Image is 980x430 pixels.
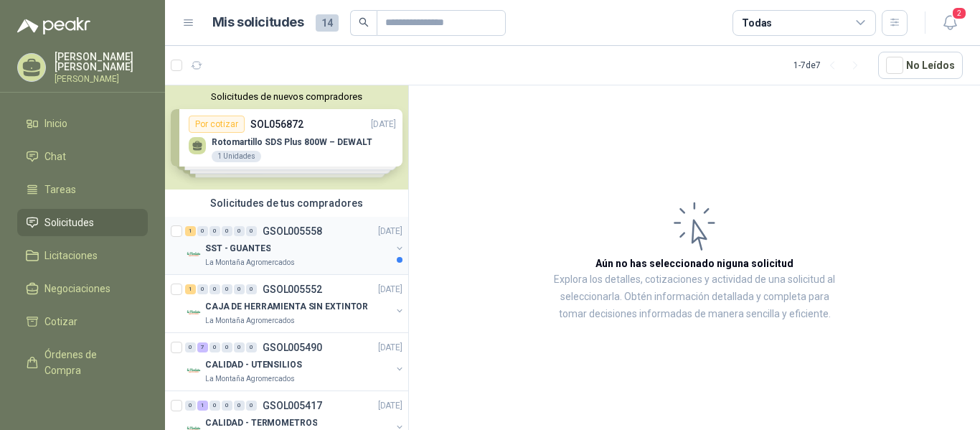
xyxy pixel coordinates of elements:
p: GSOL005552 [263,284,322,294]
p: La Montaña Agromercados [205,257,295,268]
p: GSOL005558 [263,226,322,236]
a: Inicio [17,110,148,137]
h1: Mis solicitudes [212,12,304,33]
div: 0 [222,401,232,411]
div: 0 [222,226,232,236]
button: Solicitudes de nuevos compradores [171,91,402,102]
div: 0 [197,284,208,294]
a: Tareas [17,176,148,203]
div: 0 [246,226,257,236]
p: CAJA DE HERRAMIENTA SIN EXTINTOR [205,300,368,314]
div: 1 [185,226,196,236]
div: 0 [234,284,245,294]
div: 0 [234,342,245,352]
span: 2 [951,6,967,20]
a: 1 0 0 0 0 0 GSOL005552[DATE] Company LogoCAJA DE HERRAMIENTA SIN EXTINTORLa Montaña Agromercados [185,281,405,327]
div: 0 [185,401,196,411]
span: Inicio [44,116,67,131]
div: 0 [246,401,257,411]
div: 0 [197,226,208,236]
p: [PERSON_NAME] [PERSON_NAME] [55,52,148,72]
p: GSOL005490 [263,342,322,352]
p: [PERSON_NAME] [55,75,148,83]
p: La Montaña Agromercados [205,315,295,327]
div: 0 [234,226,245,236]
div: 7 [197,342,208,352]
span: Cotizar [44,314,77,329]
div: 1 - 7 de 7 [793,54,867,77]
div: 1 [185,284,196,294]
div: 0 [209,342,220,352]
p: CALIDAD - TERMOMETROS [205,416,317,430]
span: 14 [316,14,339,32]
button: No Leídos [878,52,963,79]
div: 0 [222,284,232,294]
div: 0 [246,342,257,352]
img: Logo peakr [17,17,90,34]
a: Solicitudes [17,209,148,236]
span: search [359,17,369,27]
div: 0 [209,226,220,236]
div: Solicitudes de nuevos compradoresPor cotizarSOL056872[DATE] Rotomartillo SDS Plus 800W – DEWALT1 ... [165,85,408,190]
a: 0 7 0 0 0 0 GSOL005490[DATE] Company LogoCALIDAD - UTENSILIOSLa Montaña Agromercados [185,339,405,385]
p: SST - GUANTES [205,242,270,256]
p: CALIDAD - UTENSILIOS [205,358,302,372]
p: [DATE] [378,341,402,355]
h3: Aún no has seleccionado niguna solicitud [595,256,793,271]
a: Licitaciones [17,242,148,269]
p: [DATE] [378,283,402,296]
p: La Montaña Agromercados [205,373,295,385]
p: [DATE] [378,399,402,413]
span: Licitaciones [44,248,98,263]
p: GSOL005417 [263,401,322,411]
div: Solicitudes de tus compradores [165,190,408,217]
div: 0 [234,401,245,411]
div: 0 [222,342,232,352]
div: 0 [246,284,257,294]
a: Negociaciones [17,275,148,302]
a: Cotizar [17,308,148,335]
a: Órdenes de Compra [17,341,148,384]
p: Explora los detalles, cotizaciones y actividad de una solicitud al seleccionarla. Obtén informaci... [552,271,837,323]
img: Company Logo [185,362,202,379]
span: Tareas [44,182,76,197]
span: Solicitudes [44,215,94,230]
img: Company Logo [185,246,202,263]
div: 0 [209,284,220,294]
div: 0 [185,342,196,352]
p: [DATE] [378,225,402,238]
img: Company Logo [185,304,202,321]
span: Chat [44,149,66,164]
span: Negociaciones [44,281,110,296]
button: 2 [937,10,963,36]
a: Remisiones [17,390,148,417]
div: 1 [197,401,208,411]
a: Chat [17,143,148,170]
a: 1 0 0 0 0 0 GSOL005558[DATE] Company LogoSST - GUANTESLa Montaña Agromercados [185,223,405,268]
div: 0 [209,401,220,411]
div: Todas [742,15,772,31]
span: Órdenes de Compra [44,347,134,378]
